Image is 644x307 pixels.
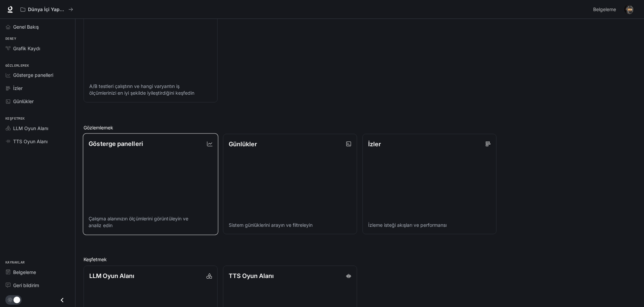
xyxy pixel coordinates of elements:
[229,141,257,148] font: Günlükler
[624,5,634,14] img: Kullanıcı avatarı
[3,279,72,291] a: Geri bildirim
[5,116,25,121] font: Keşfetmek
[5,36,16,41] font: Deney
[84,256,107,262] font: Keşfetmek
[368,222,447,228] font: İzleme isteği akışları ve performansı
[84,2,218,102] a: Grafik KaydıA/B testleri çalıştırın ve hangi varyantın iş ölçümlerinizi en iyi şekilde iyileştird...
[89,272,134,279] font: LLM Oyun Alanı
[3,266,72,278] a: Belgeleme
[13,139,47,144] font: TTS Oyun Alanı
[3,82,72,94] a: İzler
[3,95,72,107] a: Günlükler
[3,69,72,81] a: Gösterge panelleri
[3,42,72,54] a: Grafik Kaydı
[593,6,616,12] font: Belgeleme
[13,72,53,78] font: Gösterge panelleri
[13,98,34,104] font: Günlükler
[55,293,70,307] button: Çekmeceyi kapat
[362,134,496,235] a: İzlerİzleme isteği akışları ve performansı
[13,24,39,30] font: Genel Bakış
[13,296,20,303] span: Karanlık mod geçişi
[84,125,113,130] font: Gözlemlemek
[3,21,72,33] a: Genel Bakış
[89,140,143,147] font: Gösterge panelleri
[13,269,36,275] font: Belgeleme
[18,3,76,16] button: Tüm çalışma alanları
[83,133,218,235] a: Gösterge panelleriÇalışma alanınızın ölçümlerini görüntüleyin ve analiz edin
[223,134,357,235] a: GünlüklerSistem günlüklerini arayın ve filtreleyin
[590,3,620,16] a: Belgeleme
[622,3,636,16] button: Kullanıcı avatarı
[229,272,274,279] font: TTS Oyun Alanı
[13,85,23,91] font: İzler
[3,122,72,134] a: LLM Oyun Alanı
[368,141,381,148] font: İzler
[13,45,40,51] font: Grafik Kaydı
[28,6,100,12] font: Dünya İçi Yapay Zeka Demoları
[13,282,39,288] font: Geri bildirim
[3,135,72,147] a: TTS Oyun Alanı
[89,216,188,228] font: Çalışma alanınızın ölçümlerini görüntüleyin ve analiz edin
[13,125,48,131] font: LLM Oyun Alanı
[5,260,25,265] font: Kaynaklar
[229,222,313,228] font: Sistem günlüklerini arayın ve filtreleyin
[5,63,29,68] font: Gözlemlemek
[89,83,194,96] font: A/B testleri çalıştırın ve hangi varyantın iş ölçümlerinizi en iyi şekilde iyileştirdiğini keşfedin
